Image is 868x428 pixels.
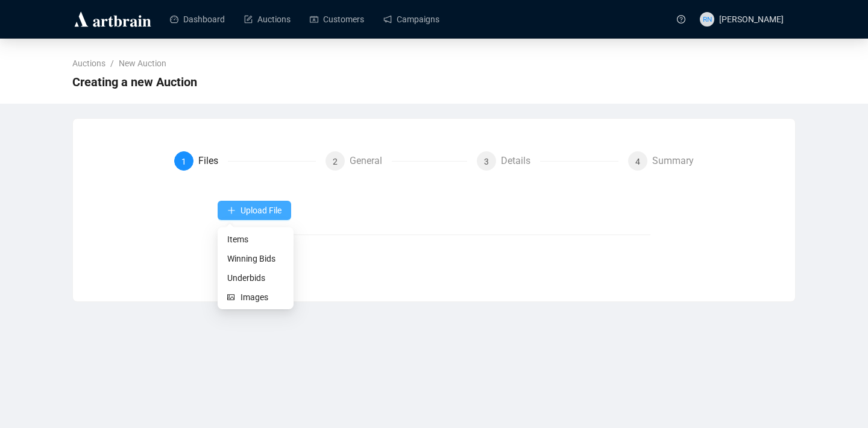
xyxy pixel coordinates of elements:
span: picture [227,294,236,301]
a: Dashboard [170,4,225,35]
span: 1 [181,157,186,166]
span: RN [702,13,712,25]
div: Summary [652,151,694,171]
button: Upload File [218,201,291,220]
a: Campaigns [383,4,439,35]
a: Customers [310,4,364,35]
span: Items [227,233,284,246]
span: question-circle [677,15,685,24]
span: Winning Bids [227,252,284,265]
span: 3 [484,157,489,166]
span: plus [227,206,236,215]
span: 2 [333,157,338,166]
span: Images [241,291,284,304]
li: / [110,57,114,70]
div: 4Summary [628,151,694,171]
span: [PERSON_NAME] [719,14,784,24]
a: Auctions [70,57,108,70]
div: Details [501,151,540,171]
span: 4 [635,157,640,166]
a: New Auction [116,57,169,70]
a: Auctions [244,4,291,35]
span: Upload File [241,206,281,215]
span: Underbids [227,271,284,285]
div: 1Files [174,151,316,171]
div: Files [198,151,228,171]
div: General [350,151,392,171]
div: 3Details [477,151,618,171]
img: logo [72,10,153,29]
span: Creating a new Auction [72,72,197,92]
div: 2General [325,151,467,171]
